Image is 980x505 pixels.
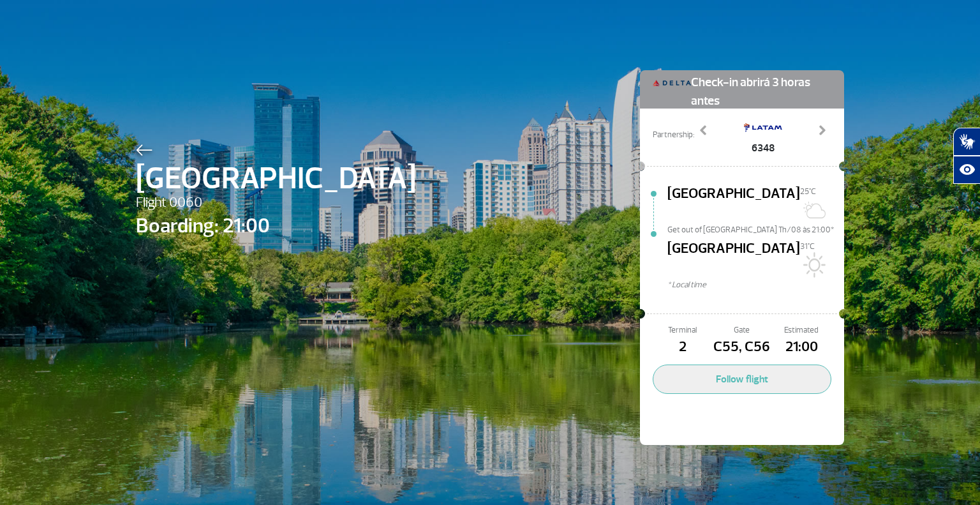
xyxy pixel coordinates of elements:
span: [GEOGRAPHIC_DATA] [136,156,416,202]
span: Terminal [653,324,712,336]
span: Estimated [772,324,831,336]
span: Partnership: [653,129,694,141]
span: Flight 0060 [136,192,416,214]
span: Get out of [GEOGRAPHIC_DATA] Th/08 às 21:00* [667,224,844,233]
span: 25°C [800,186,816,197]
button: Abrir recursos assistivos. [953,156,980,184]
span: 6348 [744,140,782,156]
span: * Local time [667,279,844,291]
img: Sol com algumas nuvens [800,197,826,223]
span: Check-in abrirá 3 horas antes [691,70,831,110]
span: 31°C [800,241,815,252]
span: 2 [653,336,712,358]
span: C55, C56 [712,336,771,358]
span: 21:00 [772,336,831,358]
span: [GEOGRAPHIC_DATA] [667,183,800,224]
span: [GEOGRAPHIC_DATA] [667,238,800,279]
button: Follow flight [653,365,831,394]
img: Sol [800,252,826,278]
span: Boarding: 21:00 [136,211,416,241]
span: Gate [712,324,771,336]
button: Abrir tradutor de língua de sinais. [953,128,980,156]
div: Plugin de acessibilidade da Hand Talk. [953,128,980,184]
